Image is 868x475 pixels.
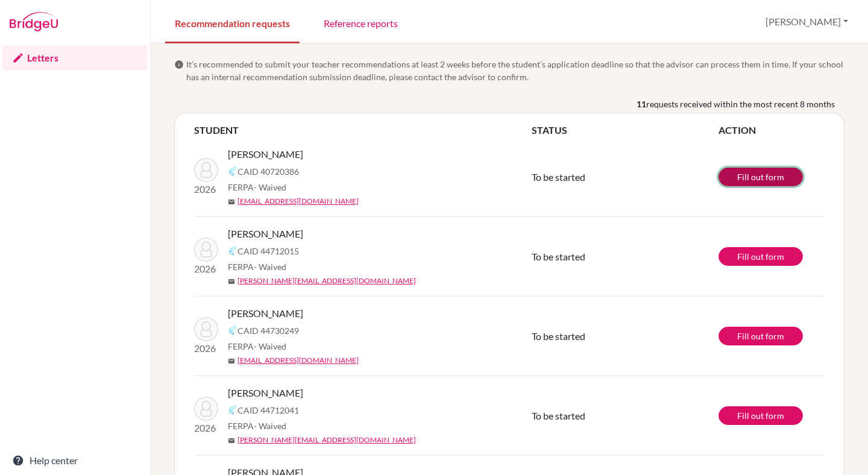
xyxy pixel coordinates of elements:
[10,12,58,31] img: Bridge-U
[165,2,300,43] a: Recommendation requests
[194,123,532,137] th: STUDENT
[228,227,303,241] span: [PERSON_NAME]
[186,58,844,83] span: It’s recommended to submit your teacher recommendations at least 2 weeks before the student’s app...
[254,341,286,351] span: - Waived
[237,404,299,417] span: CAID 44712041
[228,326,237,335] img: Common App logo
[194,237,218,262] img: Chasí, Adrián
[174,60,184,69] span: info
[228,386,303,400] span: [PERSON_NAME]
[254,421,286,431] span: - Waived
[719,327,803,345] a: Fill out form
[237,165,299,178] span: CAID 40720386
[228,198,235,206] span: mail
[237,435,416,445] a: [PERSON_NAME][EMAIL_ADDRESS][DOMAIN_NAME]
[194,262,218,276] p: 2026
[228,147,303,162] span: [PERSON_NAME]
[194,421,218,435] p: 2026
[194,182,218,197] p: 2026
[228,166,237,176] img: Common App logo
[532,410,585,421] span: To be started
[532,171,585,183] span: To be started
[228,420,286,432] span: FERPA
[228,306,303,321] span: [PERSON_NAME]
[194,341,218,356] p: 2026
[228,405,237,415] img: Common App logo
[2,448,148,473] a: Help center
[2,46,148,70] a: Letters
[237,245,299,257] span: CAID 44712015
[637,98,646,110] b: 11
[532,123,719,137] th: STATUS
[532,330,585,342] span: To be started
[228,260,286,273] span: FERPA
[194,158,218,182] img: Tibrewal, Aarav
[228,181,286,193] span: FERPA
[719,247,803,266] a: Fill out form
[719,406,803,425] a: Fill out form
[228,246,237,256] img: Common App logo
[228,437,235,444] span: mail
[254,182,286,192] span: - Waived
[228,357,235,365] span: mail
[314,2,407,43] a: Reference reports
[237,275,416,286] a: [PERSON_NAME][EMAIL_ADDRESS][DOMAIN_NAME]
[254,262,286,272] span: - Waived
[237,355,359,366] a: [EMAIL_ADDRESS][DOMAIN_NAME]
[194,317,218,341] img: Davidson, Ruby
[760,10,854,33] button: [PERSON_NAME]
[646,98,835,110] span: requests received within the most recent 8 months
[228,340,286,353] span: FERPA
[228,278,235,285] span: mail
[532,251,585,262] span: To be started
[719,168,803,186] a: Fill out form
[719,123,825,137] th: ACTION
[194,397,218,421] img: Penón Gillen, Luisa
[237,324,299,337] span: CAID 44730249
[237,196,359,207] a: [EMAIL_ADDRESS][DOMAIN_NAME]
